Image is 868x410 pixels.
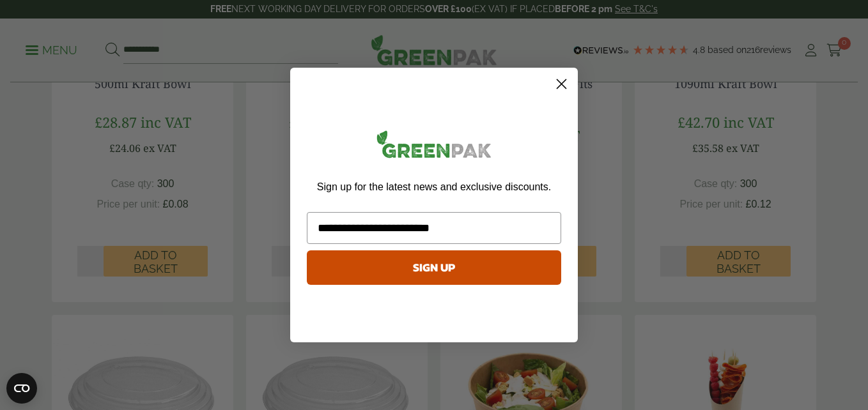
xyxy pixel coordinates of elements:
button: SIGN UP [307,250,561,285]
input: Email [307,212,561,244]
button: Open CMP widget [6,373,37,404]
span: Sign up for the latest news and exclusive discounts. [317,181,551,192]
button: Close dialog [550,73,573,95]
img: greenpak_logo [307,125,561,168]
